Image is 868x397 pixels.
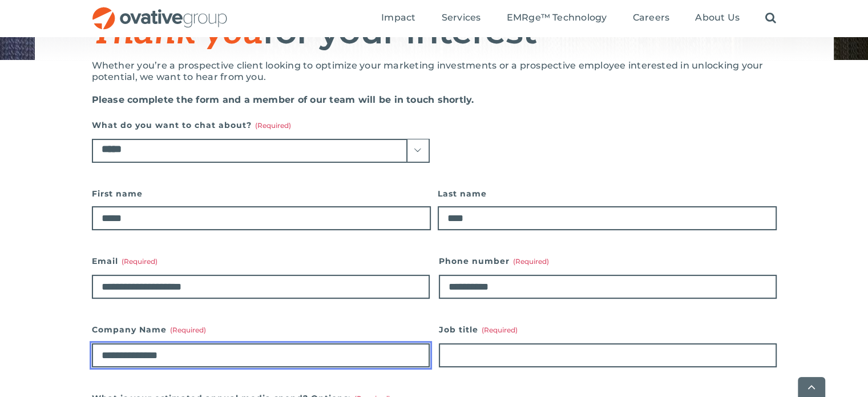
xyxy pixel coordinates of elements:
[92,117,430,133] label: What do you want to chat about?
[482,326,518,334] span: (Required)
[92,186,431,202] label: First name
[92,322,430,338] label: Company Name
[765,12,776,25] a: Search
[506,12,607,25] a: EMRge™ Technology
[170,326,206,334] span: (Required)
[92,60,777,83] p: Whether you’re a prospective client looking to optimize your marketing investments or a prospecti...
[381,12,415,23] span: Impact
[92,94,474,105] strong: Please complete the form and a member of our team will be in touch shortly.
[439,322,777,338] label: Job title
[255,121,291,130] span: (Required)
[122,257,158,266] span: (Required)
[91,6,228,17] a: OG_Full_horizontal_RGB
[442,12,481,23] span: Services
[506,12,607,23] span: EMRge™ Technology
[92,13,777,51] h1: for your interest
[633,12,670,23] span: Careers
[439,253,777,269] label: Phone number
[695,12,740,23] span: About Us
[695,12,740,25] a: About Us
[513,257,549,266] span: (Required)
[438,186,777,202] label: Last name
[633,12,670,25] a: Careers
[92,253,430,269] label: Email
[381,12,415,25] a: Impact
[442,12,481,25] a: Services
